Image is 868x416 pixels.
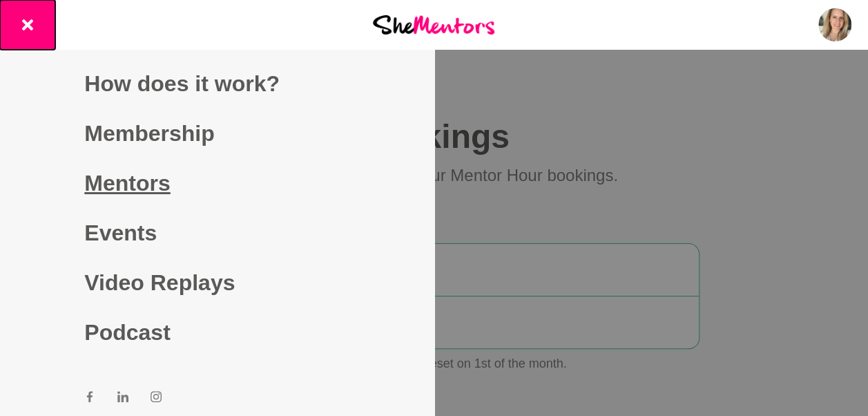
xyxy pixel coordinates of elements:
a: Video Replays [84,258,349,308]
a: Facebook [84,390,95,407]
a: How does it work? [84,59,349,108]
img: She Mentors Logo [373,15,494,34]
a: LinkedIn [117,390,128,407]
a: Membership [84,108,349,158]
a: Instagram [151,390,162,407]
a: Podcast [84,308,349,357]
a: Mentors [84,158,349,208]
img: Stephanie Day [818,8,851,41]
a: Events [84,208,349,258]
